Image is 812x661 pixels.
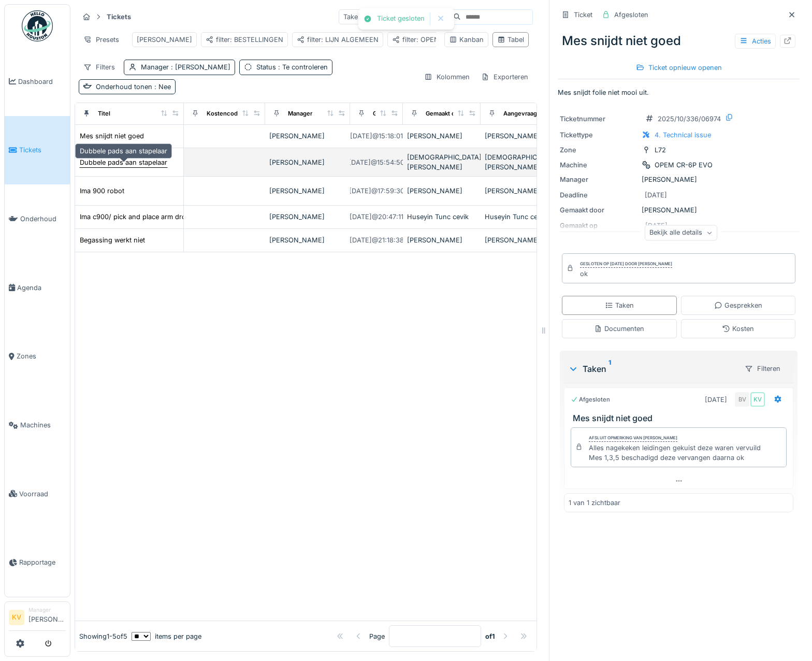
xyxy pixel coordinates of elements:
[485,186,568,196] div: [PERSON_NAME]
[476,69,533,84] div: Exporteren
[19,557,66,567] span: Rapportage
[407,235,476,245] div: [PERSON_NAME]
[632,61,726,75] div: Ticket opnieuw openen
[22,10,53,41] img: Badge_color-CXgf-gQk.svg
[350,212,403,222] div: [DATE] @ 20:47:11
[560,205,637,215] div: Gemaakt door
[80,235,145,245] div: Begassing werkt niet
[18,77,66,87] span: Dashboard
[485,152,568,172] div: [DEMOGRAPHIC_DATA][PERSON_NAME]
[75,143,172,159] div: Dubbele pads aan stapelaar
[573,413,789,423] h3: Mes snijdt niet goed
[614,10,648,20] div: Afgesloten
[580,269,672,279] div: ok
[5,528,70,597] a: Rapportage
[407,212,476,222] div: Huseyin Tunc cevik
[574,10,592,20] div: Ticket
[407,152,476,172] div: [DEMOGRAPHIC_DATA][PERSON_NAME]
[605,300,634,310] div: Taken
[5,184,70,253] a: Onderhoud
[28,606,66,628] li: [PERSON_NAME]
[392,35,484,45] div: filter: OPEN DAY TICKETS
[560,145,637,155] div: Zone
[580,261,672,268] div: Gesloten op [DATE] door [PERSON_NAME]
[560,114,637,124] div: Ticketnummer
[79,631,127,641] div: Showing 1 - 5 of 5
[589,435,677,442] div: Afsluit opmerking van [PERSON_NAME]
[19,145,66,155] span: Tickets
[485,235,568,245] div: [PERSON_NAME]
[80,186,124,196] div: Ima 900 robot
[141,62,230,72] div: Manager
[735,34,776,49] div: Acties
[269,131,346,141] div: [PERSON_NAME]
[206,35,283,45] div: filter: BESTELLINGEN
[276,63,328,71] span: : Te controleren
[571,395,610,404] div: Afgesloten
[5,47,70,116] a: Dashboard
[152,83,171,91] span: : Nee
[269,212,346,222] div: [PERSON_NAME]
[369,631,385,641] div: Page
[5,322,70,391] a: Zones
[288,109,312,118] div: Manager
[560,190,637,200] div: Deadline
[645,190,667,200] div: [DATE]
[79,60,120,75] div: Filters
[485,631,495,641] strong: of 1
[560,205,798,215] div: [PERSON_NAME]
[169,63,230,71] span: : [PERSON_NAME]
[419,69,474,84] div: Kolommen
[80,157,167,167] div: Dubbele pads aan stapelaar
[407,131,476,141] div: [PERSON_NAME]
[426,109,465,118] div: Gemaakt door
[560,160,637,170] div: Machine
[9,610,24,625] li: KV
[655,130,711,140] div: 4. Technical issue
[589,443,761,463] div: Alles nagekeken leidingen gekuist deze waren vervuild Mes 1,3,5 beschadigd deze vervangen daarna ok
[269,186,346,196] div: [PERSON_NAME]
[608,363,611,375] sup: 1
[350,235,404,245] div: [DATE] @ 21:18:38
[269,235,346,245] div: [PERSON_NAME]
[658,114,721,124] div: 2025/10/336/06974
[17,351,66,361] span: Zones
[5,253,70,322] a: Agenda
[714,300,762,310] div: Gesprekken
[497,35,524,45] div: Tabel
[80,131,144,141] div: Mes snijdt niet goed
[80,212,216,222] div: Ima c900/ pick and place arm drop capsule
[350,131,403,141] div: [DATE] @ 15:18:01
[503,109,555,118] div: Aangevraagd door
[740,361,785,376] div: Filteren
[137,35,192,45] div: [PERSON_NAME]
[5,459,70,528] a: Voorraad
[373,109,406,118] div: Gemaakt op
[79,32,124,47] div: Presets
[645,225,717,240] div: Bekijk alle details
[20,214,66,224] span: Onderhoud
[207,109,241,118] div: Kostencode
[560,175,637,184] div: Manager
[485,212,568,222] div: Huseyin Tunc cevik
[349,186,404,196] div: [DATE] @ 17:59:30
[98,109,110,118] div: Titel
[485,131,568,141] div: [PERSON_NAME]
[19,489,66,499] span: Voorraad
[9,606,66,631] a: KV Manager[PERSON_NAME]
[594,324,644,334] div: Documenten
[449,35,484,45] div: Kanban
[17,283,66,293] span: Agenda
[103,12,135,22] strong: Tickets
[705,395,727,405] div: [DATE]
[20,420,66,430] span: Machines
[750,392,765,407] div: KV
[132,631,201,641] div: items per page
[560,175,798,184] div: [PERSON_NAME]
[297,35,379,45] div: filter: LIJN ALGEMEEN
[655,145,666,155] div: L72
[558,27,800,54] div: Mes snijdt niet goed
[568,363,736,375] div: Taken
[339,9,367,24] div: Taken
[269,157,346,167] div: [PERSON_NAME]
